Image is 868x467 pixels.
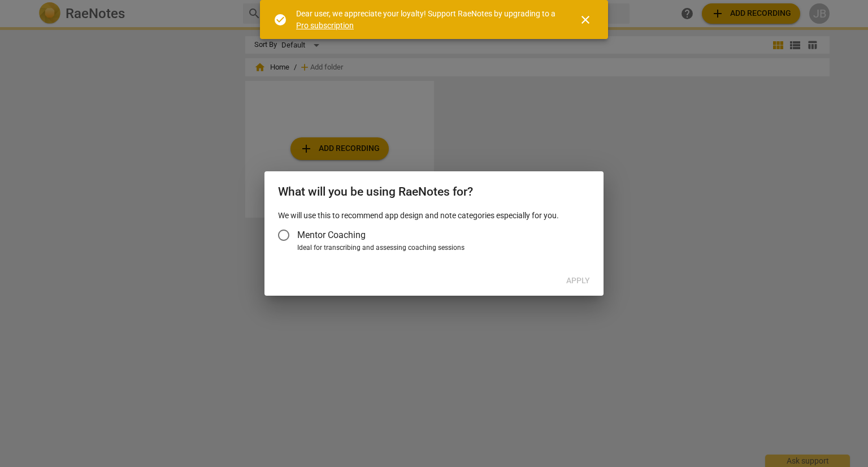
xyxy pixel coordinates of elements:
h2: What will you be using RaeNotes for? [278,185,590,199]
span: check_circle [274,13,287,27]
div: Ideal for transcribing and assessing coaching sessions [297,243,587,253]
p: We will use this to recommend app design and note categories especially for you. [278,210,590,222]
a: Pro subscription [296,21,354,30]
span: close [579,13,592,27]
span: Mentor Coaching [297,228,366,241]
div: Account type [278,222,590,253]
button: Close [572,6,599,33]
div: Dear user, we appreciate your loyalty! Support RaeNotes by upgrading to a [296,8,558,31]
